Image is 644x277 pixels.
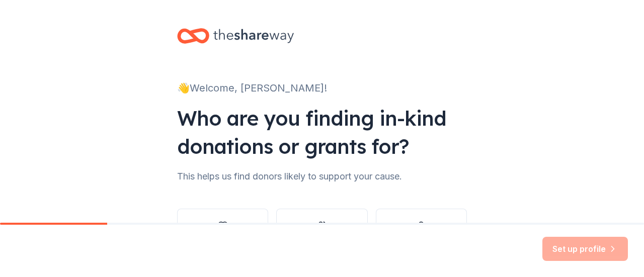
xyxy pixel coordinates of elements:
[177,80,467,96] div: 👋 Welcome, [PERSON_NAME]!
[177,168,467,184] div: This helps us find donors likely to support your cause.
[376,209,467,257] button: Individual
[276,209,367,257] button: Other group
[177,209,268,257] button: Nonprofit
[177,104,467,160] div: Who are you finding in-kind donations or grants for?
